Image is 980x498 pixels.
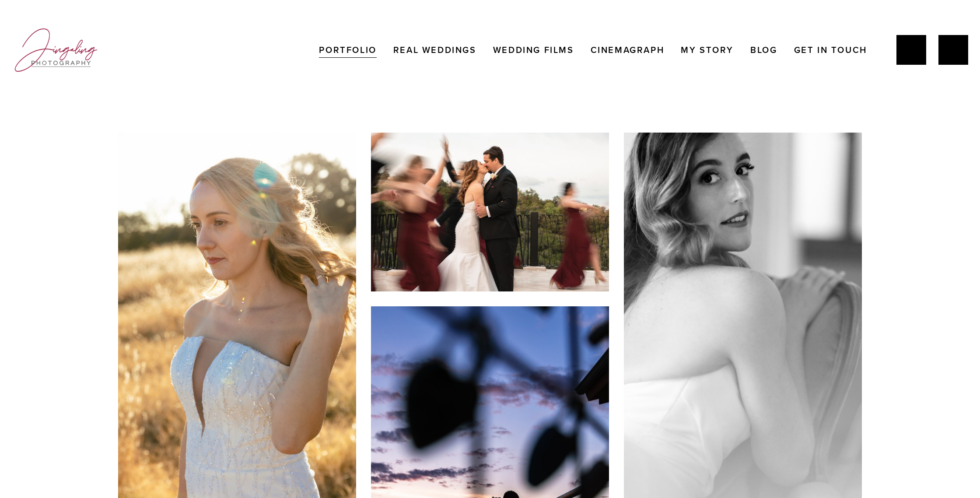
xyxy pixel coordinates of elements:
[681,41,734,59] a: My Story
[750,41,777,59] a: Blog
[319,41,376,59] a: Portfolio
[938,35,968,65] a: Instagram
[591,41,665,59] a: Cinemagraph
[12,25,100,76] img: Jingaling Photography
[393,41,476,59] a: Real Weddings
[794,41,867,59] a: Get In Touch
[493,41,574,59] a: Wedding Films
[896,35,926,65] a: Jing Yang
